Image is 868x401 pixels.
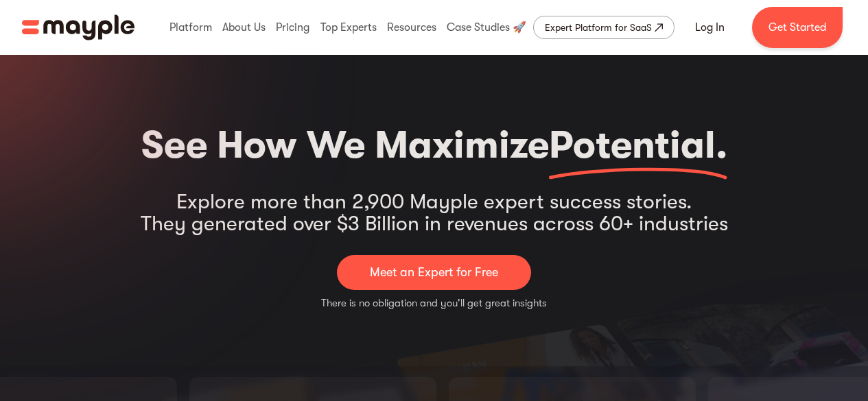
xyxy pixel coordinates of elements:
[752,7,843,48] a: Get Started
[545,19,652,36] div: Expert Platform for SaaS
[337,255,531,290] a: Meet an Expert for Free
[370,263,498,282] p: Meet an Expert for Free
[141,117,727,174] h2: See How We Maximize
[22,14,134,40] img: Mayple logo
[533,16,675,39] a: Expert Platform for SaaS
[679,11,741,44] a: Log In
[549,123,727,167] span: Potential.
[141,191,728,234] div: Explore more than 2,900 Mayple expert success stories. They generated over $3 Billion in revenues...
[321,295,547,311] p: There is no obligation and you'll get great insights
